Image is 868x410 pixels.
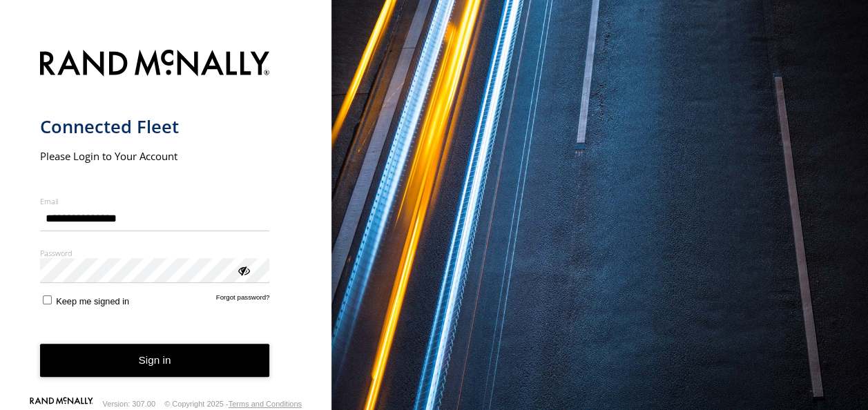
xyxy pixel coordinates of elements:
label: Email [40,196,270,206]
form: main [40,41,292,400]
h1: Connected Fleet [40,115,270,138]
a: Terms and Conditions [229,400,302,408]
img: Rand McNally [40,47,270,82]
a: Forgot password? [216,293,270,306]
div: © Copyright 2025 - [164,400,302,408]
label: Password [40,248,270,258]
span: Keep me signed in [56,296,129,306]
button: Sign in [40,344,270,378]
div: ViewPassword [236,263,250,277]
input: Keep me signed in [43,295,52,304]
div: Version: 307.00 [103,400,155,408]
h2: Please Login to Your Account [40,149,270,163]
